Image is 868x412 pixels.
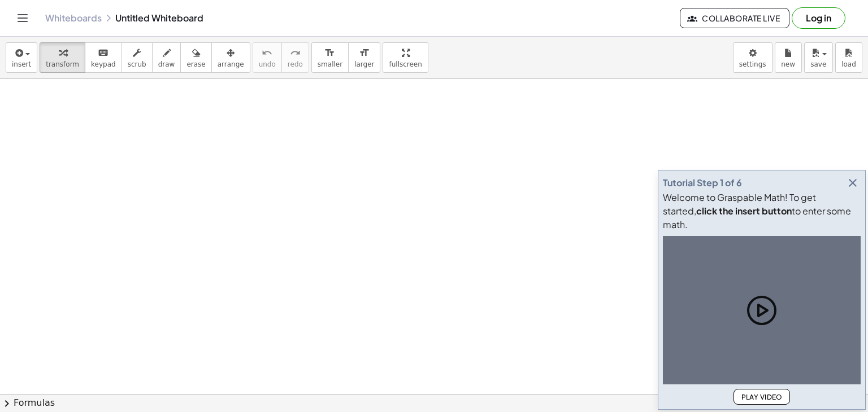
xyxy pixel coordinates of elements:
[6,42,37,73] button: insert
[663,176,742,190] div: Tutorial Step 1 of 6
[733,42,772,73] button: settings
[46,60,79,68] span: transform
[259,60,276,68] span: undo
[253,42,282,73] button: undoundo
[318,60,342,68] span: smaller
[696,205,792,217] b: click the insert button
[741,393,783,401] span: Play Video
[281,42,309,73] button: redoredo
[354,60,374,68] span: larger
[45,12,102,24] a: Whiteboards
[91,60,116,68] span: keypad
[689,13,780,23] span: Collaborate Live
[739,60,766,68] span: settings
[775,42,802,73] button: new
[841,60,856,68] span: load
[792,7,845,29] button: Log in
[14,9,32,27] button: Toggle navigation
[810,60,826,68] span: save
[158,60,175,68] span: draw
[128,60,146,68] span: scrub
[12,60,31,68] span: insert
[359,46,370,60] i: format_size
[40,42,85,73] button: transform
[348,42,380,73] button: format_sizelarger
[98,46,108,60] i: keyboard
[288,60,303,68] span: redo
[121,42,153,73] button: scrub
[186,60,205,68] span: erase
[218,60,244,68] span: arrange
[180,42,211,73] button: erase
[152,42,181,73] button: draw
[781,60,795,68] span: new
[835,42,862,73] button: load
[804,42,833,73] button: save
[85,42,122,73] button: keyboardkeypad
[290,46,301,60] i: redo
[383,42,428,73] button: fullscreen
[211,42,250,73] button: arrange
[680,8,789,28] button: Collaborate Live
[663,191,861,231] div: Welcome to Graspable Math! To get started, to enter some math.
[389,60,422,68] span: fullscreen
[324,46,335,60] i: format_size
[311,42,349,73] button: format_sizesmaller
[262,46,272,60] i: undo
[734,389,790,405] button: Play Video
